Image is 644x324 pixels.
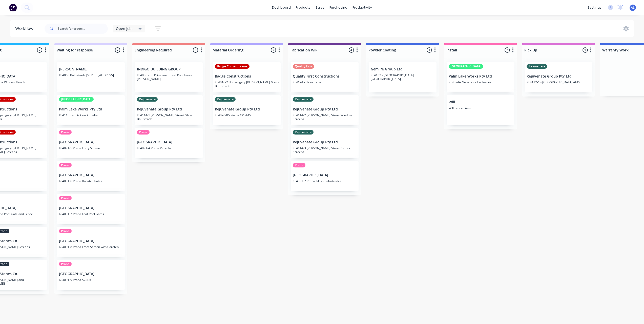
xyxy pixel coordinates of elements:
[527,80,590,84] p: KF4112-1 - [GEOGRAPHIC_DATA] AMS
[291,161,359,191] div: Prana[GEOGRAPHIC_DATA]KF4091-2 Prana Glass Balustrades
[9,4,17,11] img: Factory
[59,272,123,276] p: [GEOGRAPHIC_DATA]
[137,140,201,144] p: [GEOGRAPHIC_DATA]
[293,74,357,79] p: Quality First Constructions
[449,100,512,104] p: Will
[57,161,125,191] div: Prana[GEOGRAPHIC_DATA]KF4091-6 Prana Booster Gates
[313,4,327,11] div: sales
[59,278,123,282] p: KF4091-9 Prana SCR05
[525,62,592,92] div: RejuvenateRejuvenate Group Pty LtdKF4112-1 - [GEOGRAPHIC_DATA] AMS
[527,74,590,79] p: Rejuvenate Group Pty Ltd
[350,4,375,11] div: productivity
[59,239,123,243] p: [GEOGRAPHIC_DATA]
[291,62,359,92] div: Quality FirstQuality First ConstructionsKF4124 - Balustrade
[215,97,236,102] div: Rejuvenate
[293,130,314,135] div: Rejuvenate
[137,67,201,71] p: INDIGO BUILDING GROUP
[293,4,313,11] div: products
[293,113,357,121] p: KF4114-2 [PERSON_NAME] Street Window Screens
[213,95,281,125] div: RejuvenateRejuvenate Group Pty LtdKF4070-05 Pialba CP PMS
[293,179,357,183] p: KF4091-2 Prana Glass Balustrades
[449,64,483,69] div: [GEOGRAPHIC_DATA]
[59,130,72,135] div: Prana
[371,67,434,71] p: Gemlife Group Ltd
[293,64,314,69] div: Quality First
[215,113,279,117] p: KF4070-05 Pialba CP PMS
[527,64,547,69] div: Rejuvenate
[269,4,293,11] a: dashboard
[135,95,203,125] div: RejuvenateRejuvenate Group Pty LtdKF4114-1 [PERSON_NAME] Street Glass Balustrade
[135,128,203,158] div: Prana[GEOGRAPHIC_DATA]KF4091-4 Prana Pergola
[59,196,72,200] div: Prana
[59,146,123,150] p: KF4091-5 Prana Entry Screen
[293,163,305,167] div: Prana
[59,229,72,233] div: Prana
[135,62,203,92] div: INDIGO BUILDING GROUPKF4006 - 35 Primrose Street Pool Fence [PERSON_NAME]
[447,62,514,92] div: [GEOGRAPHIC_DATA]Palm Lake Works Pty LtdKF4074A Generator Enclosure
[293,140,357,144] p: Rejuvenate Group Pty Ltd
[215,74,279,79] p: Badge Constructions
[59,113,123,117] p: KF4115 Tennis Court Shelter
[137,130,150,135] div: Prana
[215,107,279,111] p: Rejuvenate Group Pty Ltd
[369,62,437,92] div: Gemlife Group LtdKF4132 - [GEOGRAPHIC_DATA] [GEOGRAPHIC_DATA]
[59,73,123,77] p: KF4068 Balustrade [STREET_ADDRESS]
[449,74,512,79] p: Palm Lake Works Pty Ltd
[15,26,36,32] div: Workflow
[59,206,123,210] p: [GEOGRAPHIC_DATA]
[59,67,123,71] p: [PERSON_NAME]
[57,128,125,158] div: Prana[GEOGRAPHIC_DATA]KF4091-5 Prana Entry Screen
[59,173,123,177] p: [GEOGRAPHIC_DATA]
[137,146,201,150] p: KF4091-4 Prana Pergola
[293,80,357,84] p: KF4124 - Balustrade
[291,95,359,125] div: RejuvenateRejuvenate Group Pty LtdKF4114-2 [PERSON_NAME] Street Window Screens
[137,113,201,121] p: KF4114-1 [PERSON_NAME] Street Glass Balustrade
[59,262,72,266] div: Prana
[59,245,123,249] p: KF4091-8 Prana Front Screen with Coreten
[58,24,108,34] input: Search for orders...
[137,73,201,81] p: KF4006 - 35 Primrose Street Pool Fence [PERSON_NAME]
[215,64,250,69] div: Badge Constructions
[137,107,201,111] p: Rejuvenate Group Pty Ltd
[57,227,125,257] div: Prana[GEOGRAPHIC_DATA]KF4091-8 Prana Front Screen with Coreten
[116,26,133,31] span: Open Jobs
[293,97,314,102] div: Rejuvenate
[59,140,123,144] p: [GEOGRAPHIC_DATA]
[59,179,123,183] p: KF4091-6 Prana Booster Gates
[57,194,125,224] div: Prana[GEOGRAPHIC_DATA]KF4091-7 Prana Leaf Pool Gates
[371,73,434,81] p: KF4132 - [GEOGRAPHIC_DATA] [GEOGRAPHIC_DATA]
[59,163,72,167] div: Prana
[631,5,635,10] span: AL
[137,97,158,102] div: Rejuvenate
[293,107,357,111] p: Rejuvenate Group Pty Ltd
[449,106,512,110] p: Will Fence Fixes
[59,97,94,102] div: [GEOGRAPHIC_DATA]
[585,4,604,11] div: settings
[59,107,123,111] p: Palm Lake Works Pty Ltd
[57,95,125,125] div: [GEOGRAPHIC_DATA]Palm Lake Works Pty LtdKF4115 Tennis Court Shelter
[213,62,281,92] div: Badge ConstructionsBadge ConstructionsKF4016-2 Burpengary [PERSON_NAME] Mesh Balustrade
[57,260,125,290] div: Prana[GEOGRAPHIC_DATA]KF4091-9 Prana SCR05
[291,128,359,158] div: RejuvenateRejuvenate Group Pty LtdKF4114-3 [PERSON_NAME] Street Carport Screens
[215,80,279,88] p: KF4016-2 Burpengary [PERSON_NAME] Mesh Balustrade
[449,80,512,84] p: KF4074A Generator Enclosure
[293,173,357,177] p: [GEOGRAPHIC_DATA]
[447,95,514,125] div: WillWill Fence Fixes
[59,212,123,216] p: KF4091-7 Prana Leaf Pool Gates
[293,146,357,154] p: KF4114-3 [PERSON_NAME] Street Carport Screens
[327,4,350,11] div: purchasing
[57,62,125,92] div: [PERSON_NAME]KF4068 Balustrade [STREET_ADDRESS]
